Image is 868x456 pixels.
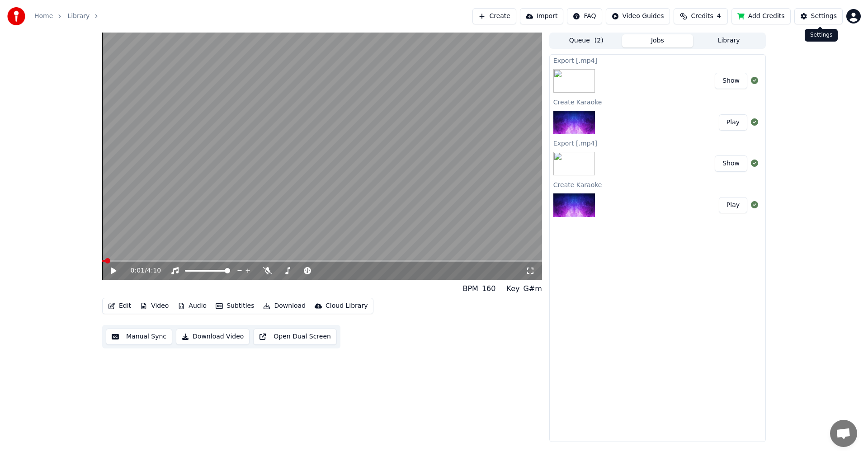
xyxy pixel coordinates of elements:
[805,29,838,42] div: Settings
[147,266,161,275] span: 4:10
[520,8,563,24] button: Import
[174,300,210,312] button: Audio
[523,283,542,294] div: G#m
[715,155,747,172] button: Show
[830,420,857,447] div: Open chat
[674,8,728,24] button: Credits4
[594,36,604,45] span: ( 2 )
[715,73,747,89] button: Show
[606,8,670,24] button: Video Guides
[253,329,337,345] button: Open Dual Screen
[34,12,104,21] nav: breadcrumb
[106,329,172,345] button: Manual Sync
[137,300,172,312] button: Video
[34,12,53,21] a: Home
[567,8,602,24] button: FAQ
[472,8,516,24] button: Create
[794,8,843,24] button: Settings
[693,34,764,47] button: Library
[731,8,791,24] button: Add Credits
[131,266,152,275] div: /
[719,114,747,131] button: Play
[176,329,250,345] button: Download Video
[717,12,721,21] span: 4
[506,283,519,294] div: Key
[550,55,765,66] div: Export [.mp4]
[131,266,145,275] span: 0:01
[551,34,622,47] button: Queue
[259,300,309,312] button: Download
[550,96,765,107] div: Create Karaoke
[691,12,713,21] span: Credits
[622,34,693,47] button: Jobs
[7,7,25,25] img: youka
[550,179,765,190] div: Create Karaoke
[325,301,368,310] div: Cloud Library
[811,12,837,21] div: Settings
[104,300,135,312] button: Edit
[482,283,496,294] div: 160
[212,300,258,312] button: Subtitles
[67,12,90,21] a: Library
[462,283,478,294] div: BPM
[550,137,765,148] div: Export [.mp4]
[719,197,747,213] button: Play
